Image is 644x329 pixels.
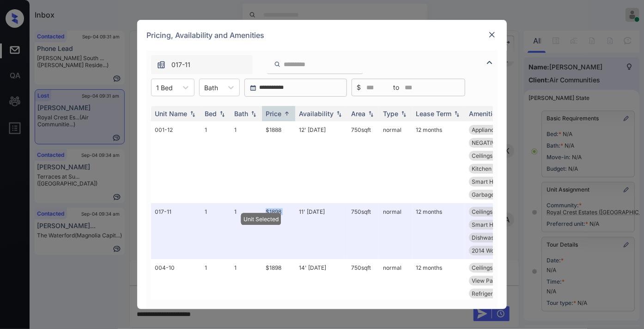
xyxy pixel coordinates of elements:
span: Ceilings Cathed... [472,264,517,271]
td: 1 [231,203,262,259]
div: Bath [234,110,248,118]
img: sorting [366,111,376,117]
span: Appliances Stai... [472,126,516,133]
img: close [487,30,497,39]
div: Pricing, Availability and Amenities [137,20,507,50]
img: sorting [282,110,292,117]
span: to [393,82,399,93]
td: 11' [DATE] [295,203,347,259]
img: sorting [452,111,462,117]
td: 12' [DATE] [295,121,347,203]
span: NEGATIVE View S... [472,139,522,146]
div: Area [351,110,365,118]
td: 1 [201,259,231,328]
img: sorting [188,111,197,117]
td: $1888 [262,121,295,203]
span: Garbage disposa... [472,191,520,198]
td: 1 [201,121,231,203]
div: Price [266,110,281,118]
td: 004-10 [151,259,201,328]
img: sorting [399,111,408,117]
div: Availability [299,110,334,118]
td: $1898 [262,203,295,259]
td: 017-11 [151,203,201,259]
span: Kitchen Upgrade... [472,165,520,172]
img: sorting [218,111,227,117]
td: normal [379,259,412,328]
span: $ [357,82,361,93]
span: Smart Home Door... [472,221,523,228]
td: normal [379,121,412,203]
img: icon-zuma [484,57,495,68]
td: 1 [231,259,262,328]
span: Smart Home Door... [472,178,523,185]
td: 001-12 [151,121,201,203]
td: $1898 [262,259,295,328]
img: icon-zuma [157,60,166,69]
span: 017-11 [171,60,190,70]
div: Unit Name [155,110,187,118]
td: 1 [231,121,262,203]
span: Ceilings Cathed... [472,152,517,159]
div: Amenities [469,110,500,118]
td: 12 months [412,121,465,203]
td: 750 sqft [347,259,379,328]
td: 750 sqft [347,121,379,203]
td: 750 sqft [347,203,379,259]
td: 12 months [412,203,465,259]
td: 1 [201,203,231,259]
td: 12 months [412,259,465,328]
img: icon-zuma [274,60,281,68]
td: normal [379,203,412,259]
span: Dishwasher [472,234,503,241]
div: Lease Term [416,110,451,118]
span: Ceilings Cathed... [472,208,517,215]
span: Refrigerator Le... [472,290,516,297]
span: 2014 Wood Floor... [472,247,519,254]
div: Bed [205,110,217,118]
td: 14' [DATE] [295,259,347,328]
span: View Parking [472,277,506,284]
img: sorting [249,111,258,117]
img: sorting [334,111,344,117]
div: Type [383,110,398,118]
